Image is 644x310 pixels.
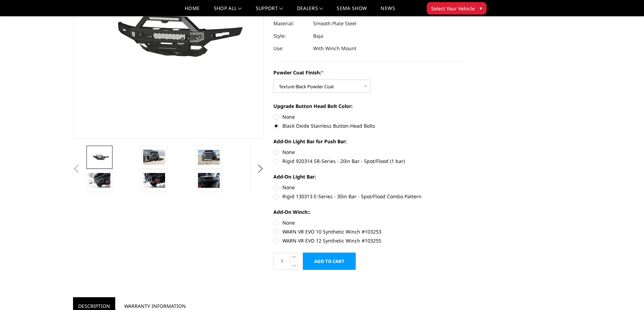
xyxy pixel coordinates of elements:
button: Previous [71,164,82,174]
span: Select Your Vehicle [431,5,475,12]
span: ▾ [480,4,482,12]
img: 2021-2025 Ford Raptor - Freedom Series - Baja Front Bumper (winch mount) [198,150,220,164]
label: Rigid 920314 SR-Series - 20in Bar - Spot/Flood (1 bar) [273,157,464,165]
label: Add-On Light Bar: [273,173,464,180]
label: WARN VR EVO 12 Synthetic Winch #103255 [273,237,464,244]
dd: Smooth Plate Steel [313,17,356,30]
img: 2021-2025 Ford Raptor - Freedom Series - Baja Front Bumper (winch mount) [89,173,110,188]
dt: Use: [273,42,308,55]
a: shop all [214,6,242,16]
a: Home [185,6,200,16]
img: 2021-2025 Ford Raptor - Freedom Series - Baja Front Bumper (winch mount) [198,173,220,188]
label: None [273,113,464,120]
input: Add to Cart [303,253,356,270]
label: None [273,148,464,156]
dt: Style: [273,30,308,42]
a: News [381,6,395,16]
label: None [273,219,464,226]
dt: Material: [273,17,308,30]
label: Add-On Light Bar for Push Bar: [273,138,464,145]
dd: With Winch Mount [313,42,356,55]
img: 2021-2025 Ford Raptor - Freedom Series - Baja Front Bumper (winch mount) [143,173,165,188]
label: Rigid 130313 E-Series - 30in Bar - Spot/Flood Combo Pattern [273,193,464,200]
a: SEMA Show [337,6,367,16]
dd: Baja [313,30,323,42]
button: Next [255,164,265,174]
label: Add-On Winch:: [273,208,464,216]
img: 2021-2025 Ford Raptor - Freedom Series - Baja Front Bumper (winch mount) [89,152,110,162]
label: Powder Coat Finish: [273,69,464,76]
button: Select Your Vehicle [427,2,487,15]
a: Support [256,6,283,16]
img: 2021-2025 Ford Raptor - Freedom Series - Baja Front Bumper (winch mount) [143,150,165,164]
label: Upgrade Button Head Bolt Color: [273,102,464,110]
label: Black Oxide Stainless Button-Head Bolts [273,122,464,129]
label: WARN VR EVO 10 Synthetic Winch #103253 [273,228,464,235]
label: None [273,184,464,191]
a: Dealers [297,6,323,16]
